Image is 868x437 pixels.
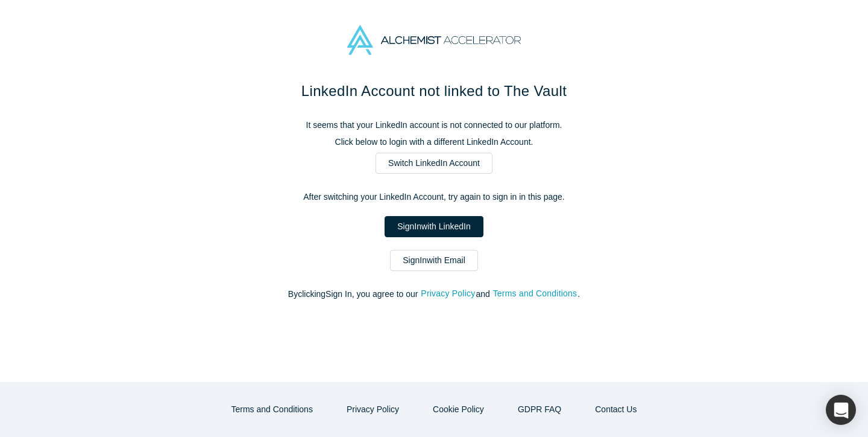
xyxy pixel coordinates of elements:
[181,191,687,203] p: After switching your LinkedIn Account, try again to sign in in this page.
[582,399,649,420] button: Contact Us
[376,153,492,174] a: Switch LinkedIn Account
[334,399,412,420] button: Privacy Policy
[181,288,687,301] p: By clicking Sign In , you agree to our and .
[385,216,483,237] a: SignInwith LinkedIn
[420,399,497,420] button: Cookie Policy
[347,25,521,55] img: Alchemist Accelerator Logo
[181,80,687,102] h1: LinkedIn Account not linked to The Vault
[420,287,476,301] button: Privacy Policy
[390,250,478,271] a: SignInwith Email
[181,136,687,148] p: Click below to login with a different LinkedIn Account.
[219,399,325,420] button: Terms and Conditions
[505,399,574,420] a: GDPR FAQ
[492,287,578,301] button: Terms and Conditions
[181,119,687,132] p: It seems that your LinkedIn account is not connected to our platform.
